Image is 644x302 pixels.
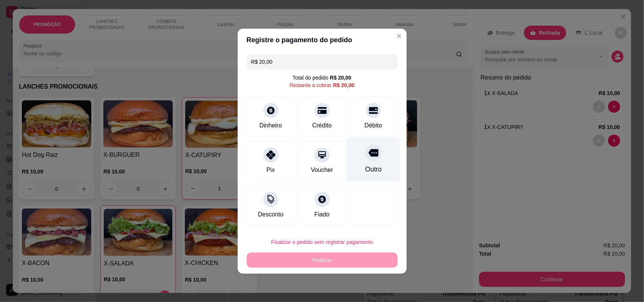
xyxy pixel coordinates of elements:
[365,164,381,174] div: Outro
[330,74,352,81] div: R$ 20,00
[258,210,284,219] div: Desconto
[314,210,329,219] div: Fiado
[311,166,333,175] div: Voucher
[333,81,355,89] div: R$ 20,00
[364,121,382,130] div: Débito
[247,235,398,250] button: Finalizar o pedido sem registrar pagamento
[289,81,354,89] div: Restante a cobrar
[251,54,393,69] input: Ex.: hambúrguer de cordeiro
[260,121,282,130] div: Dinheiro
[238,29,407,51] header: Registre o pagamento do pedido
[393,30,405,42] button: Close
[293,74,352,81] div: Total do pedido
[266,166,275,175] div: Pix
[312,121,332,130] div: Crédito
